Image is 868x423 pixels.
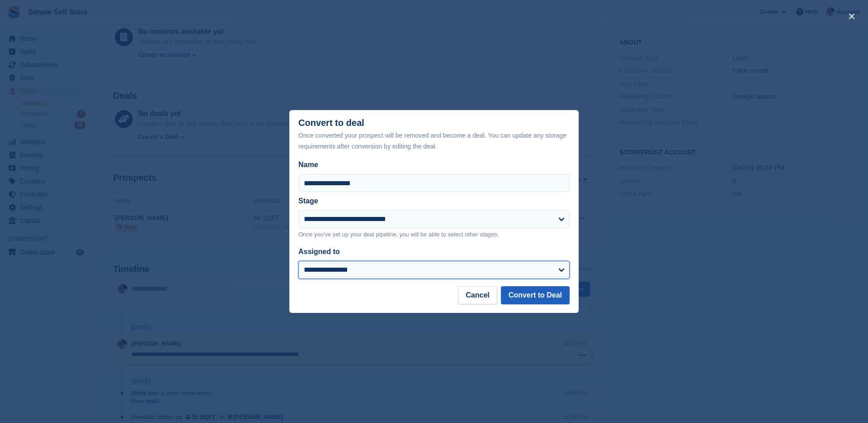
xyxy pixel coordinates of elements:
[298,248,340,255] label: Assigned to
[298,230,570,239] p: Once you've set up your deal pipeline, you will be able to select other stages.
[298,159,570,170] label: Name
[501,286,570,304] button: Convert to Deal
[458,286,497,304] button: Cancel
[844,9,859,24] button: close
[298,118,570,152] div: Convert to deal
[298,197,318,205] label: Stage
[298,130,570,152] div: Once converted your prospect will be removed and become a deal. You can update any storage requir...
